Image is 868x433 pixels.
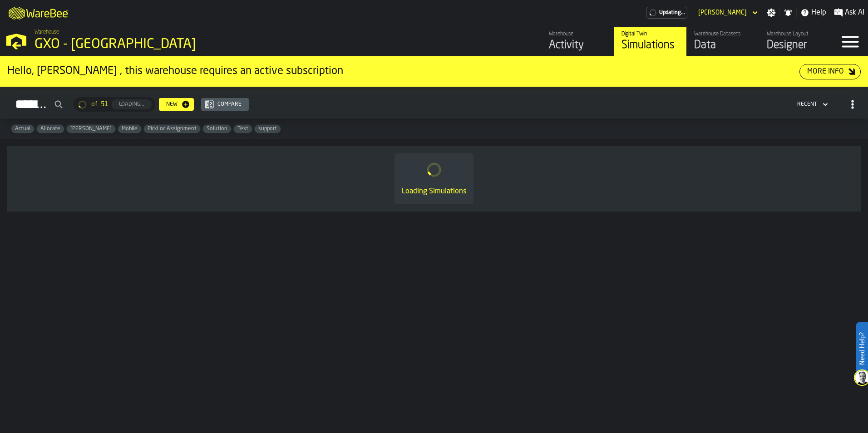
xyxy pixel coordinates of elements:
[767,38,824,53] div: Designer
[214,101,245,108] div: Compare
[35,36,280,53] div: GXO - [GEOGRAPHIC_DATA]
[621,38,679,53] div: Simulations
[794,99,830,110] div: DropdownMenuValue-4
[70,97,159,112] div: ButtonLoadMore-Loading...-Prev-First-Last
[37,126,64,132] span: Allocate
[799,64,861,79] button: button-More Info
[234,126,252,132] span: Test
[614,27,686,56] a: link-to-/wh/i/a3c616c1-32a4-47e6-8ca0-af4465b04030/simulations
[255,126,281,132] span: support
[159,98,194,111] button: button-New
[804,66,848,77] div: More Info
[201,98,249,111] button: button-Compare
[144,126,200,132] span: PickLoc Assignment
[112,99,152,109] button: button-Loading...
[646,7,687,19] a: link-to-/wh/i/a3c616c1-32a4-47e6-8ca0-af4465b04030/pricing/
[7,146,861,212] div: ItemListCard-
[698,9,747,16] div: DropdownMenuValue-Jade Webb
[686,27,759,56] a: link-to-/wh/i/a3c616c1-32a4-47e6-8ca0-af4465b04030/data
[694,31,752,37] div: Warehouse Datasets
[402,186,466,197] div: Loading Simulations
[549,38,607,53] div: Activity
[780,8,796,17] label: button-toggle-Notifications
[7,64,799,79] div: Hello, [PERSON_NAME] , this warehouse requires an active subscription
[797,101,817,108] div: DropdownMenuValue-4
[759,27,832,56] a: link-to-/wh/i/a3c616c1-32a4-47e6-8ca0-af4465b04030/designer
[845,7,864,18] span: Ask AI
[646,7,687,19] div: Menu Subscription
[811,7,826,18] span: Help
[67,126,115,132] span: Jade
[549,31,607,37] div: Warehouse
[163,101,181,108] div: New
[830,7,868,18] label: button-toggle-Ask AI
[101,101,108,108] span: 51
[832,27,868,56] label: button-toggle-Menu
[621,31,679,37] div: Digital Twin
[695,7,759,18] div: DropdownMenuValue-Jade Webb
[118,126,141,132] span: Mobile
[35,29,59,35] span: Warehouse
[115,101,148,108] div: Loading...
[91,101,97,108] span: of
[659,10,685,16] span: Updating...
[763,8,779,17] label: button-toggle-Settings
[694,38,752,53] div: Data
[767,31,824,37] div: Warehouse Layout
[797,7,830,18] label: button-toggle-Help
[857,323,867,374] label: Need Help?
[541,27,614,56] a: link-to-/wh/i/a3c616c1-32a4-47e6-8ca0-af4465b04030/feed/
[11,126,34,132] span: Actual
[203,126,231,132] span: Solution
